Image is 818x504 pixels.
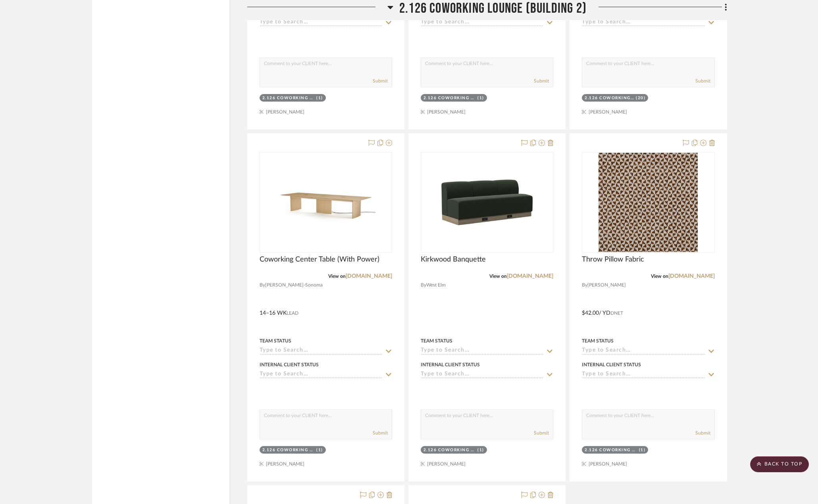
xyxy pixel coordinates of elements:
input: Type to Search… [421,347,544,355]
div: 2.126 Coworking Lounge (Building 2) [262,447,315,453]
div: Internal Client Status [260,361,319,368]
div: Internal Client Status [421,361,480,368]
div: (1) [316,447,323,453]
div: 0 [582,152,714,252]
div: (1) [316,95,323,101]
div: 2.126 Coworking Lounge (Building 2) [423,447,476,453]
div: (1) [639,447,646,453]
span: View on [651,274,668,279]
button: Submit [695,77,710,85]
div: (1) [477,95,484,101]
scroll-to-top-button: BACK TO TOP [750,456,809,472]
input: Type to Search… [260,347,383,355]
input: Type to Search… [582,19,705,27]
span: View on [489,274,507,279]
div: Team Status [582,337,614,344]
input: Type to Search… [582,347,705,355]
span: Coworking Center Table (With Power) [260,255,379,264]
div: Team Status [421,337,452,344]
input: Type to Search… [421,371,544,379]
button: Submit [373,429,388,437]
span: West Elm [426,281,446,289]
div: Team Status [260,337,291,344]
div: (20) [636,95,645,101]
a: [DOMAIN_NAME] [668,273,715,279]
span: Kirkwood Banquette [421,255,486,264]
button: Submit [373,77,388,85]
div: 2.126 Coworking Lounge (Building 2) [262,95,315,101]
div: 0 [421,152,553,252]
a: [DOMAIN_NAME] [346,273,392,279]
div: 0 [260,152,392,252]
div: 2.126 Coworking Lounge (Building 2) [585,447,637,453]
button: Submit [534,77,549,85]
div: 2.126 Coworking Lounge (Building 2) [423,95,476,101]
div: 2.126 Coworking Lounge (Building 2) [585,95,634,101]
input: Type to Search… [421,19,544,27]
span: Throw Pillow Fabric [582,255,644,264]
a: [DOMAIN_NAME] [507,273,553,279]
input: Type to Search… [260,371,383,379]
span: By [582,281,587,289]
div: (1) [477,447,484,453]
img: Coworking Center Table (With Power) [276,153,375,252]
img: Throw Pillow Fabric [599,153,698,252]
span: By [421,281,426,289]
span: By [260,281,265,289]
img: Kirkwood Banquette [437,153,537,252]
span: [PERSON_NAME]-Sonoma [265,281,323,289]
input: Type to Search… [260,19,383,27]
span: [PERSON_NAME] [587,281,626,289]
span: View on [328,274,346,279]
div: Internal Client Status [582,361,641,368]
button: Submit [534,429,549,437]
input: Type to Search… [582,371,705,379]
button: Submit [695,429,710,437]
